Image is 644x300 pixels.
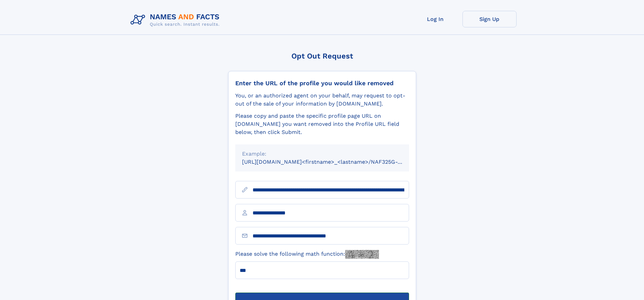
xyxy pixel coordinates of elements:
[128,11,225,29] img: Logo Names and Facts
[235,92,409,108] div: You, or an authorized agent on your behalf, may request to opt-out of the sale of your informatio...
[235,112,409,136] div: Please copy and paste the specific profile page URL on [DOMAIN_NAME] you want removed into the Pr...
[235,250,379,259] label: Please solve the following math function:
[462,11,517,27] a: Sign Up
[242,150,402,158] div: Example:
[242,159,422,165] small: [URL][DOMAIN_NAME]<firstname>_<lastname>/NAF325G-xxxxxxxx
[235,79,409,87] div: Enter the URL of the profile you would like removed
[408,11,462,27] a: Log In
[228,52,416,60] div: Opt Out Request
